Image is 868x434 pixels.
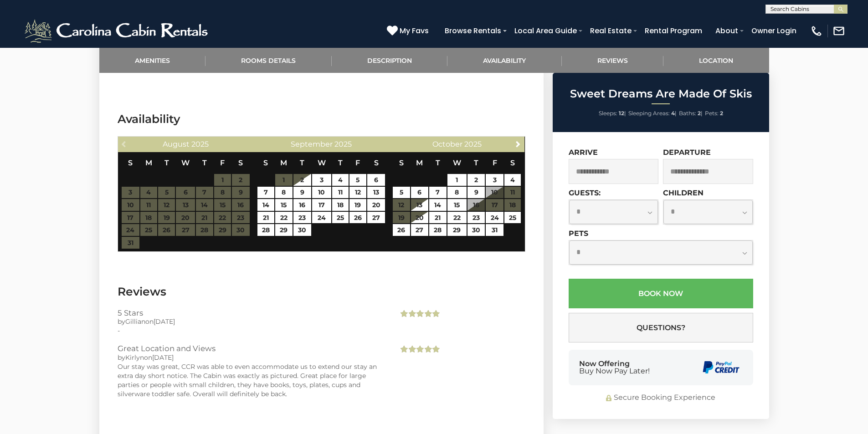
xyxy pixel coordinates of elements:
span: Wednesday [453,158,461,167]
span: October [432,140,462,148]
a: 10 [312,187,331,199]
span: Sunday [128,158,133,167]
strong: 2 [698,110,701,117]
a: 22 [447,212,467,224]
span: Thursday [338,158,343,167]
h3: Great Location and Views [118,344,385,352]
a: 15 [447,199,467,211]
span: Wednesday [181,158,190,167]
a: 4 [504,174,521,186]
span: Pets: [705,110,719,117]
span: Wednesday [318,158,326,167]
span: 2025 [191,140,209,148]
label: Guests: [569,189,601,197]
a: 7 [257,187,274,199]
a: 25 [332,212,349,224]
span: Gillian [125,317,145,326]
li: | [679,107,703,119]
a: 29 [447,224,467,236]
span: Thursday [474,158,478,167]
a: 30 [293,224,311,236]
span: Tuesday [436,158,440,167]
a: 19 [349,199,366,211]
span: Sunday [399,158,404,167]
a: 26 [393,224,410,236]
button: Questions? [569,313,753,342]
strong: 12 [619,110,624,117]
span: Friday [493,158,497,167]
a: Real Estate [586,23,636,39]
span: Kirlyn [125,353,144,362]
a: 9 [293,187,311,199]
a: 25 [504,212,521,224]
a: 28 [257,224,274,236]
span: August [163,140,190,148]
span: Monday [145,158,152,167]
span: Saturday [374,158,379,167]
a: Browse Rentals [440,23,506,39]
span: Tuesday [300,158,304,167]
a: Next [512,138,524,149]
a: Amenities [99,48,206,73]
h3: Reviews [118,284,525,300]
a: 1 [447,174,467,186]
img: phone-regular-white.png [810,25,823,37]
a: 20 [411,212,429,224]
img: White-1-2.png [23,17,212,45]
a: 5 [393,187,410,199]
div: Secure Booking Experience [569,393,753,403]
h2: Sweet Dreams Are Made Of Skis [555,88,767,100]
a: 7 [429,187,446,199]
a: 13 [411,199,429,211]
a: 23 [467,212,485,224]
a: 24 [486,212,503,224]
a: 6 [367,174,385,186]
span: 2025 [464,140,482,148]
a: 2 [467,174,485,186]
span: [DATE] [152,353,174,362]
span: Monday [280,158,287,167]
a: 30 [467,224,485,236]
span: Tuesday [164,158,169,167]
a: Availability [447,48,562,73]
a: 27 [367,212,385,224]
label: Pets [569,229,588,238]
a: 4 [332,174,349,186]
span: Buy Now Pay Later! [579,368,650,375]
a: 12 [349,187,366,199]
a: 9 [467,187,485,199]
span: Friday [355,158,360,167]
a: 2 [293,174,311,186]
div: - [118,326,385,335]
span: Friday [220,158,225,167]
label: Arrive [569,148,598,157]
span: 2025 [334,140,352,148]
a: Location [663,48,769,73]
span: Baths: [679,110,696,117]
a: 20 [367,199,385,211]
a: 8 [447,187,467,199]
h3: Availability [118,111,525,127]
a: 17 [312,199,331,211]
a: 29 [275,224,292,236]
a: 14 [257,199,274,211]
label: Children [663,189,704,197]
div: Now Offering [579,360,650,375]
a: My Favs [387,25,431,37]
a: About [711,23,743,39]
a: 18 [332,199,349,211]
a: Rental Program [640,23,707,39]
span: [DATE] [154,317,175,326]
li: | [599,107,626,119]
a: 6 [411,187,429,199]
a: 24 [312,212,331,224]
a: 3 [486,174,503,186]
button: Book Now [569,279,753,308]
span: September [291,140,333,148]
span: Next [514,140,522,148]
a: 26 [349,212,366,224]
span: Thursday [202,158,207,167]
a: 14 [429,199,446,211]
span: Saturday [238,158,243,167]
a: 22 [275,212,292,224]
